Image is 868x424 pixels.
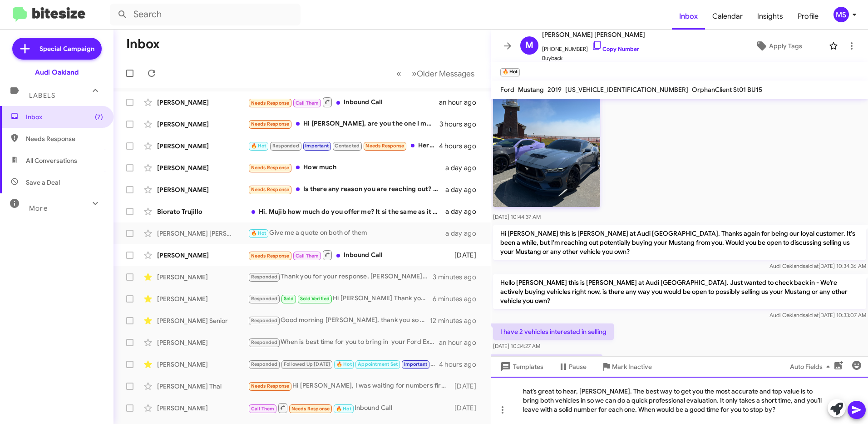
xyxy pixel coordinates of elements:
span: Auto Fields [790,358,833,375]
span: Contacted [335,143,360,149]
div: Hi. Mujib how much do you offer me? It si the same as it you was sold to me.! Good conditions has... [248,207,445,216]
div: Audi Oakland [35,68,79,77]
div: [DATE] [450,251,483,260]
span: [PHONE_NUMBER] [542,40,645,54]
div: [PERSON_NAME] [157,120,248,129]
div: 6 minutes ago [433,294,483,303]
p: Hi [PERSON_NAME] this is [PERSON_NAME] at Audi [GEOGRAPHIC_DATA]. Thanks again for being our loya... [493,225,866,260]
div: a day ago [445,229,483,238]
button: Previous [391,64,407,83]
div: [PERSON_NAME] [157,404,248,413]
div: 3 hours ago [439,120,483,129]
div: a day ago [445,163,483,172]
span: Needs Response [251,187,290,192]
div: [PERSON_NAME] [157,360,248,369]
div: [DATE] [450,382,483,391]
div: [PERSON_NAME] [157,163,248,172]
div: [PERSON_NAME] [157,294,248,303]
span: Pause [569,358,587,375]
span: [DATE] 10:44:37 AM [493,213,541,220]
div: Biorato Trujillo [157,207,248,216]
span: [PERSON_NAME] [PERSON_NAME] [542,29,645,40]
span: 🔥 Hot [336,361,352,367]
button: MS [826,7,858,22]
span: Followed Up [DATE] [284,361,330,367]
div: 4 hours ago [439,360,483,369]
span: Templates [498,358,543,375]
span: Responded [251,274,278,280]
div: Inbound Call [248,96,439,108]
span: (7) [95,112,103,121]
div: Inbound Call [248,249,450,261]
span: Responded [272,143,299,149]
span: Audi Oakland [DATE] 10:34:36 AM [769,262,866,269]
div: 12 minutes ago [430,316,483,325]
div: Inbound Call [248,402,450,414]
a: Special Campaign [12,38,102,60]
span: Needs Response [251,253,290,259]
span: Sold [284,296,294,302]
span: Mustang [518,86,544,94]
div: Hi [PERSON_NAME], I was waiting for numbers first. [248,381,450,391]
a: Inbox [672,3,705,30]
div: 3 minutes ago [433,273,483,282]
button: Pause [551,358,594,375]
div: Here is what I want 1. A green Audi hybrid Or 2. A Audi hybrid with a place for me to rest my pho... [248,141,439,151]
div: hat’s great to hear, [PERSON_NAME]. The best way to get you the most accurate and top value is to... [491,377,868,424]
div: an hour ago [439,338,483,347]
span: 🔥 Hot [251,143,266,149]
div: a day ago [445,207,483,216]
span: M [525,38,533,53]
span: Needs Response [251,383,290,389]
span: Call Them [296,100,319,106]
span: Needs Response [291,406,330,412]
span: Responded [251,361,278,367]
div: [DATE] [450,404,483,413]
div: [PERSON_NAME] Senior [157,316,248,325]
span: Calendar [705,3,750,30]
span: Buyback [542,54,645,63]
span: Apply Tags [769,38,802,54]
div: [PERSON_NAME] Thai [157,382,248,391]
span: Responded [251,339,278,345]
div: [PERSON_NAME] [157,338,248,347]
span: Special Campaign [39,44,94,53]
span: Responded [251,296,278,302]
span: [DATE] 10:34:27 AM [493,343,540,349]
div: Thank you for the information, Oyebola. I’ll take another look and let you know if there’s any po... [248,359,439,369]
div: a day ago [445,185,483,194]
span: More [29,204,48,212]
span: Needs Response [251,121,290,127]
span: Audi Oakland [DATE] 10:33:07 AM [769,312,866,318]
div: [PERSON_NAME] [PERSON_NAME] [157,229,248,238]
p: Give me a quote on both of them [493,354,602,371]
a: Copy Number [592,45,639,52]
span: Needs Response [251,100,290,106]
span: Inbox [26,112,103,121]
div: [PERSON_NAME] [157,185,248,194]
nav: Page navigation example [391,64,480,83]
span: Labels [29,91,55,100]
div: Good morning [PERSON_NAME], thank you so much for reaching out. What day works best for you to st... [248,315,430,326]
small: 🔥 Hot [500,68,520,76]
div: 4 hours ago [439,141,483,151]
span: Important [404,361,427,367]
span: Ford [500,86,514,94]
span: Needs Response [251,165,290,171]
input: Search [110,4,301,25]
a: Insights [750,3,790,30]
span: Responded [251,318,278,323]
div: [PERSON_NAME] [157,141,248,151]
span: OrphanClient St01 BU15 [692,86,762,94]
div: Is there any reason you are reaching out? What is the offer? [248,184,445,195]
span: Sold Verified [300,296,330,302]
span: [US_VEHICLE_IDENTIFICATION_NUMBER] [565,86,688,94]
span: said at [803,262,819,269]
div: When is best time for you to bring in your Ford Explorer, this way we can evaluate it for you and... [248,337,439,348]
div: Thank you for your response, [PERSON_NAME], I really appreciate it. What day works best for you t... [248,272,433,282]
p: I have 2 vehicles interested in selling [493,323,614,340]
div: Hi [PERSON_NAME], are you the one I met with [DATE] with [PERSON_NAME] and [PERSON_NAME]? [248,119,439,129]
h1: Inbox [126,37,160,51]
div: [PERSON_NAME] [157,273,248,282]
